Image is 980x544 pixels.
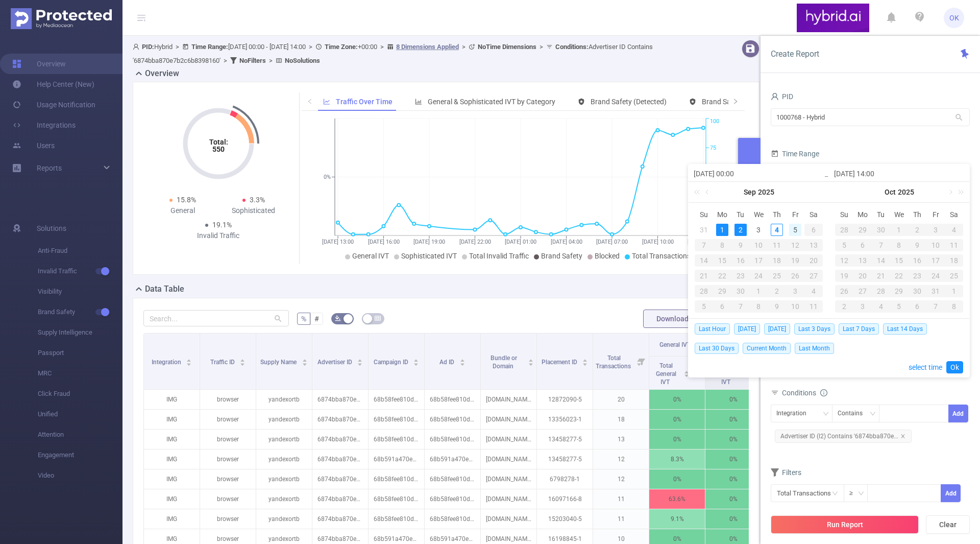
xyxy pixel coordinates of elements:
[890,222,909,238] td: October 1, 2025
[713,207,731,222] th: Mon
[804,222,823,238] td: September 6, 2025
[786,210,804,219] span: Fr
[890,283,909,299] td: October 29, 2025
[459,43,469,51] span: >
[926,239,945,251] div: 10
[768,268,786,283] td: September 25, 2025
[37,158,62,178] a: Reports
[908,222,926,238] td: October 2, 2025
[38,445,122,465] span: Engagement
[835,210,853,219] span: Su
[872,222,890,238] td: September 30, 2025
[695,299,713,314] td: October 5, 2025
[716,224,728,236] div: 1
[375,315,381,321] i: icon: table
[835,207,853,222] th: Sun
[804,300,823,313] div: 11
[239,57,266,64] b: No Filters
[870,411,876,418] i: icon: down
[835,299,853,314] td: November 2, 2025
[926,299,945,314] td: November 7, 2025
[38,404,122,424] span: Unified
[926,222,945,238] td: October 3, 2025
[731,207,750,222] th: Tue
[853,224,872,236] div: 29
[632,252,691,260] span: Total Transactions
[804,210,823,219] span: Sa
[750,239,768,251] div: 10
[946,361,963,373] a: Ok
[908,300,926,313] div: 6
[695,300,713,313] div: 5
[713,300,731,313] div: 6
[12,115,76,135] a: Integrations
[12,54,66,74] a: Overview
[750,238,768,253] td: September 10, 2025
[191,43,228,51] b: Time Range:
[768,222,786,238] td: September 4, 2025
[945,299,963,314] td: November 8, 2025
[695,253,713,268] td: September 14, 2025
[750,300,768,313] div: 8
[459,239,491,245] tspan: [DATE] 22:00
[133,43,142,50] i: icon: user
[853,239,872,251] div: 6
[853,268,872,283] td: October 20, 2025
[908,239,926,251] div: 9
[12,74,94,94] a: Help Center (New)
[952,182,966,202] a: Next year (Control + right)
[926,253,945,268] td: October 17, 2025
[695,207,713,222] th: Sun
[786,268,804,283] td: September 26, 2025
[352,252,389,260] span: General IVT
[731,270,750,282] div: 23
[250,196,265,204] span: 3.3%
[177,196,196,204] span: 15.8%
[713,238,731,253] td: September 8, 2025
[890,300,909,313] div: 5
[698,224,710,236] div: 31
[145,67,179,80] h2: Overview
[367,239,399,245] tspan: [DATE] 16:00
[853,207,872,222] th: Mon
[804,285,823,297] div: 4
[872,239,890,251] div: 7
[804,270,823,282] div: 27
[786,300,804,313] div: 10
[941,484,961,502] button: Add
[890,299,909,314] td: November 5, 2025
[926,300,945,313] div: 7
[750,270,768,282] div: 24
[710,145,716,151] tspan: 75
[38,465,122,486] span: Video
[768,210,786,219] span: Th
[209,138,228,146] tspan: Total:
[835,222,853,238] td: September 28, 2025
[768,253,786,268] td: September 18, 2025
[853,253,872,268] td: October 13, 2025
[890,238,909,253] td: October 8, 2025
[38,384,122,404] span: Click Fraud
[750,285,768,297] div: 1
[884,182,897,202] a: Oct
[908,285,926,297] div: 30
[872,253,890,268] td: October 14, 2025
[890,210,909,219] span: We
[849,485,860,502] div: ≥
[743,182,757,202] a: Sep
[183,230,254,241] div: Invalid Traffic
[713,222,731,238] td: September 1, 2025
[38,261,122,281] span: Invalid Traffic
[858,490,864,498] i: icon: down
[768,238,786,253] td: September 11, 2025
[835,239,853,251] div: 5
[325,43,358,51] b: Time Zone:
[853,283,872,299] td: October 27, 2025
[872,285,890,297] div: 28
[750,283,768,299] td: October 1, 2025
[713,210,731,219] span: Mo
[804,268,823,283] td: September 27, 2025
[834,168,964,180] input: End date
[750,210,768,219] span: We
[695,238,713,253] td: September 7, 2025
